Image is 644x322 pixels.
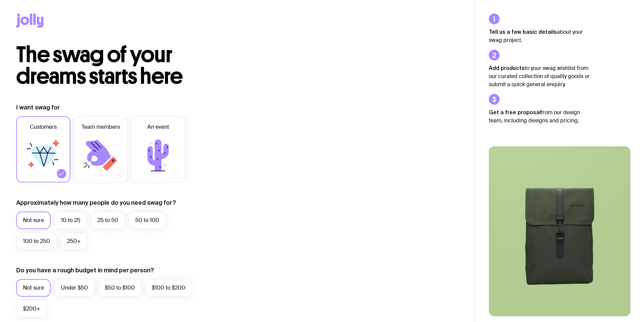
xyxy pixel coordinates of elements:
[16,232,57,250] label: 100 to 250
[489,108,590,125] p: from our design team, including designs and pricing.
[60,232,88,250] label: 250+
[54,212,87,229] label: 10 to 25
[489,28,590,44] p: about your swag project.
[489,109,541,115] strong: Get a free proposal
[98,279,142,297] label: $50 to $100
[489,29,557,35] strong: Tell us a few basic details
[16,266,154,274] label: Do you have a rough budget in mind per person?
[147,123,169,131] span: An event
[16,300,47,318] label: $200+
[145,279,192,297] label: $100 to $200
[16,212,51,229] label: Not sure
[489,64,590,89] p: to your swag wishlist from our curated collection of quality goods or submit a quick general enqu...
[128,212,166,229] label: 50 to 100
[489,65,525,71] strong: Add products
[16,279,51,297] label: Not sure
[16,199,176,207] label: Approximately how many people do you need swag for?
[16,41,183,90] span: The swag of your dreams starts here
[91,212,125,229] label: 25 to 50
[16,103,60,112] label: I want swag for
[30,123,57,131] span: Customers
[81,123,120,131] span: Team members
[54,279,95,297] label: Under $50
